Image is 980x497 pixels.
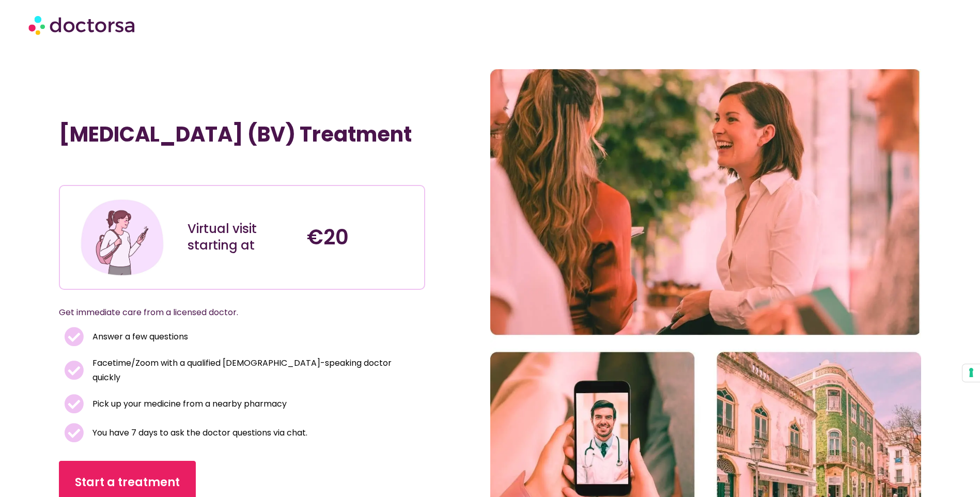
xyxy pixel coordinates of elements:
span: Pick up your medicine from a nearby pharmacy [90,397,287,411]
div: Virtual visit starting at [188,221,297,254]
h1: [MEDICAL_DATA] (BV) Treatment [59,122,425,147]
span: Answer a few questions [90,330,188,344]
h4: €20 [307,225,416,250]
iframe: Customer reviews powered by Trustpilot [64,162,219,175]
button: Your consent preferences for tracking technologies [962,364,980,382]
span: Facetime/Zoom with a qualified [DEMOGRAPHIC_DATA]-speaking doctor quickly​ [90,356,420,385]
p: Get immediate care from a licensed doctor. [59,305,400,320]
span: You have 7 days to ask the doctor questions via chat. [90,426,307,440]
span: Start a treatment [75,474,180,491]
img: Illustration depicting a young woman in a casual outfit, engaged with her smartphone. She has a p... [79,194,166,281]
